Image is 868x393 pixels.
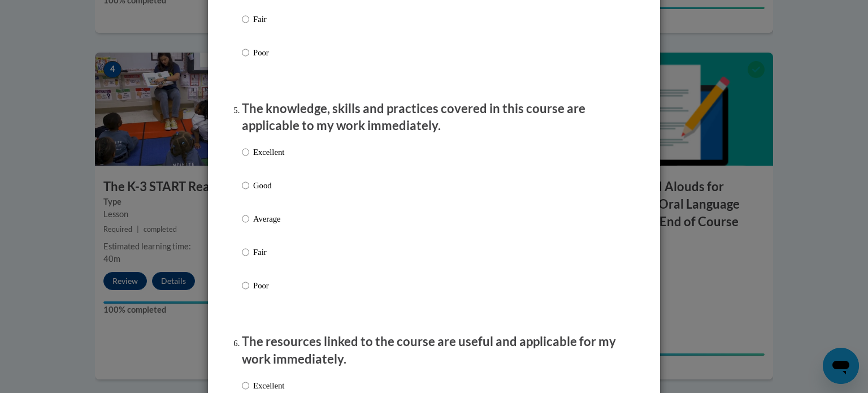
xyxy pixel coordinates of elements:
p: Fair [253,246,284,258]
input: Fair [242,13,249,25]
p: Excellent [253,146,284,158]
input: Good [242,179,249,192]
input: Fair [242,246,249,258]
p: Excellent [253,379,284,392]
input: Poor [242,279,249,292]
input: Average [242,213,249,225]
p: Average [253,213,284,225]
p: Fair [253,13,284,25]
input: Excellent [242,146,249,158]
input: Poor [242,46,249,59]
p: The resources linked to the course are useful and applicable for my work immediately. [242,333,626,368]
p: Poor [253,279,284,292]
p: The knowledge, skills and practices covered in this course are applicable to my work immediately. [242,100,626,135]
p: Poor [253,46,284,59]
input: Excellent [242,379,249,392]
p: Good [253,179,284,192]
